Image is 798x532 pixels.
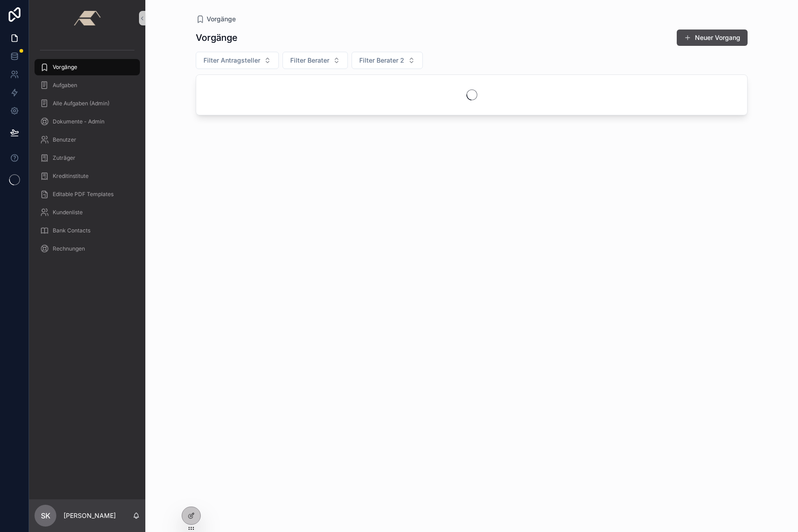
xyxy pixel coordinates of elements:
a: Editable PDF Templates [35,186,140,202]
button: Select Button [283,52,348,69]
button: Select Button [196,52,279,69]
a: Vorgänge [35,59,140,75]
a: Dokumente - Admin [35,113,140,130]
a: Rechnungen [35,241,140,257]
span: SK [41,510,50,521]
a: Kundenliste [35,204,140,221]
p: [PERSON_NAME] [64,511,116,520]
span: Filter Berater 2 [359,56,404,65]
span: Rechnungen [53,245,85,252]
div: scrollable content [29,36,145,269]
span: Kundenliste [53,209,83,216]
a: Vorgänge [196,15,236,24]
button: Select Button [352,52,423,69]
span: Benutzer [53,136,76,143]
a: Aufgaben [35,77,140,94]
span: Bank Contacts [53,227,90,234]
img: App logo [74,11,100,25]
span: Editable PDF Templates [53,191,114,198]
span: Vorgänge [53,64,77,71]
a: Kreditinstitute [35,168,140,184]
a: Benutzer [35,132,140,148]
span: Alle Aufgaben (Admin) [53,100,109,107]
a: Alle Aufgaben (Admin) [35,95,140,112]
span: Kreditinstitute [53,172,89,180]
h1: Vorgänge [196,31,238,44]
span: Dokumente - Admin [53,118,104,125]
span: Filter Berater [290,56,329,65]
span: Zuträger [53,154,75,162]
a: Zuträger [35,150,140,166]
span: Aufgaben [53,82,77,89]
span: Vorgänge [207,15,236,24]
span: Filter Antragsteller [203,56,260,65]
a: Bank Contacts [35,222,140,239]
button: Neuer Vorgang [677,30,748,46]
